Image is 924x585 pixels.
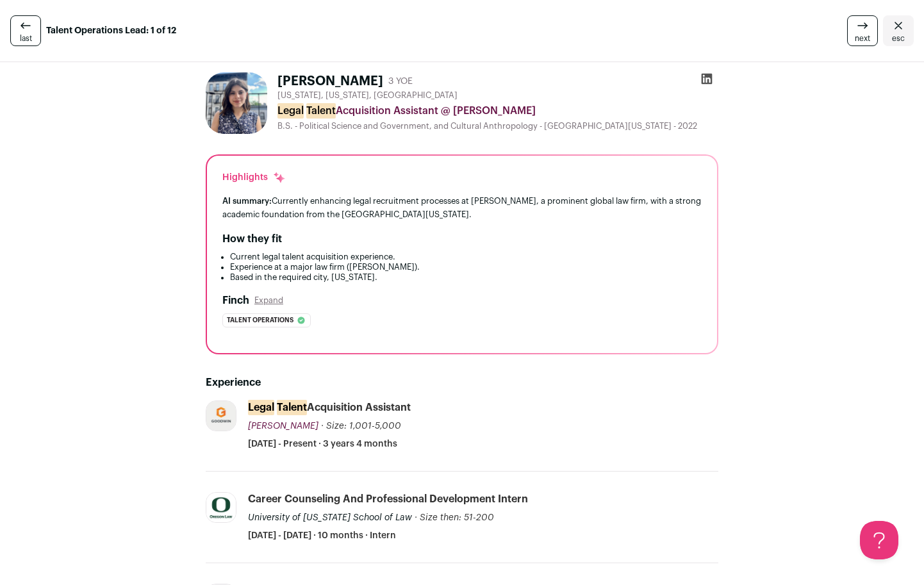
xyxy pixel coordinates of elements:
img: ee3b5d9fe6bed3bab61599956dbb033ba91339771200729103a0b7aeb4c8cf78.jpg [206,72,267,134]
span: · Size then: 51-200 [415,513,494,522]
li: Experience at a major law firm ([PERSON_NAME]). [230,262,702,272]
img: be5c9adf4d23ba7006cf895b2af48f25c1a3232fd571e2ef85add718ebe0d001 [206,493,236,522]
span: Talent operations [227,314,293,327]
div: 3 YOE [388,75,413,88]
span: last [20,33,32,44]
li: Based in the required city, [US_STATE]. [230,272,702,283]
mark: Talent [277,400,307,415]
span: next [855,33,870,44]
mark: Legal [277,103,304,119]
span: esc [892,33,905,44]
span: [DATE] - Present · 3 years 4 months [248,438,397,450]
span: · Size: 1,001-5,000 [321,422,401,431]
div: Highlights [222,171,286,184]
a: Close [883,15,914,46]
iframe: Help Scout Beacon - Open [860,521,898,559]
span: [US_STATE], [US_STATE], [GEOGRAPHIC_DATA] [277,90,458,101]
img: f134190ca7e89e849b07c762bf74fb7ae5a10d23b13fd32388876853c0f4d9d5.jpg [206,401,236,431]
button: Expand [254,295,283,306]
h2: Experience [206,375,718,390]
span: [DATE] - [DATE] · 10 months · Intern [248,529,396,542]
span: University of [US_STATE] School of Law [248,513,412,522]
div: Acquisition Assistant [248,400,411,415]
h1: [PERSON_NAME] [277,72,383,90]
mark: Legal [248,400,274,415]
div: Currently enhancing legal recruitment processes at [PERSON_NAME], a prominent global law firm, wi... [222,194,702,221]
mark: Talent [306,103,336,119]
div: B.S. - Political Science and Government, and Cultural Anthropology - [GEOGRAPHIC_DATA][US_STATE] ... [277,121,718,131]
span: AI summary: [222,197,272,205]
div: Career Counseling and Professional Development Intern [248,492,528,506]
div: Acquisition Assistant @ [PERSON_NAME] [277,103,718,119]
span: [PERSON_NAME] [248,422,318,431]
h2: Finch [222,293,249,308]
a: last [10,15,41,46]
h2: How they fit [222,231,282,247]
a: next [847,15,878,46]
strong: Talent Operations Lead: 1 of 12 [46,24,176,37]
li: Current legal talent acquisition experience. [230,252,702,262]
